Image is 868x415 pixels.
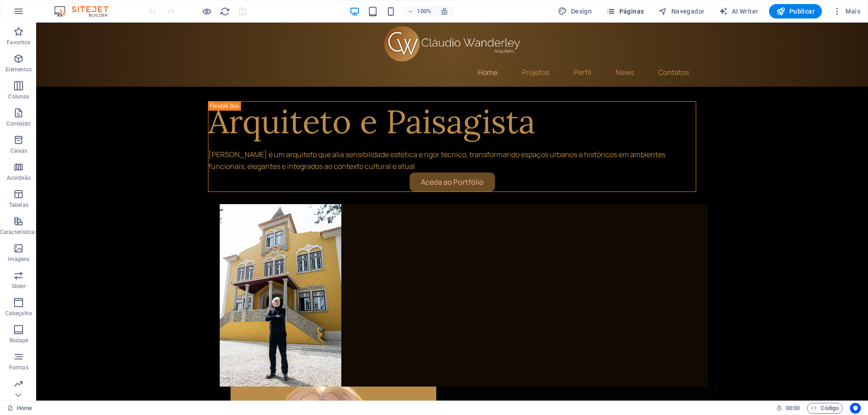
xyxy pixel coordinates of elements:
p: Favoritos [7,39,30,46]
span: Páginas [606,7,644,16]
button: Usercentrics [850,403,861,414]
button: 100% [403,6,435,17]
i: Recarregar página [220,6,230,17]
button: AI Writer [715,4,762,19]
p: Imagens [8,256,29,263]
p: Formas [9,364,28,371]
span: Mais [833,7,860,16]
p: Slider [12,283,26,290]
button: Publicar [769,4,822,19]
a: Clique para cancelar a seleção. Clique duas vezes para abrir as Páginas [7,403,32,414]
span: Design [558,7,592,16]
span: 00 00 [786,403,800,414]
p: Cabeçalho [5,310,32,317]
button: Código [807,403,843,414]
span: : [792,405,793,411]
p: Conteúdo [6,120,31,127]
button: Navegador [655,4,708,19]
p: Elementos [5,66,32,73]
span: Publicar [776,7,815,16]
span: AI Writer [719,7,758,16]
h6: 100% [417,6,431,17]
p: Caixas [10,147,28,154]
button: Design [554,4,595,19]
img: Editor Logo [52,6,120,17]
h6: Tempo de sessão [776,403,800,414]
button: reload [219,6,230,17]
button: Páginas [603,4,647,19]
p: Acordeão [7,174,31,182]
span: Navegador [658,7,704,16]
button: Mais [829,4,864,19]
p: Tabelas [9,201,28,209]
i: Ao redimensionar, ajusta automaticamente o nível de zoom para caber no dispositivo escolhido. [440,7,448,15]
button: Clique aqui para sair do modo de visualização e continuar editando [201,6,212,17]
span: Código [811,403,839,414]
p: Colunas [8,93,29,100]
p: Rodapé [9,337,28,344]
